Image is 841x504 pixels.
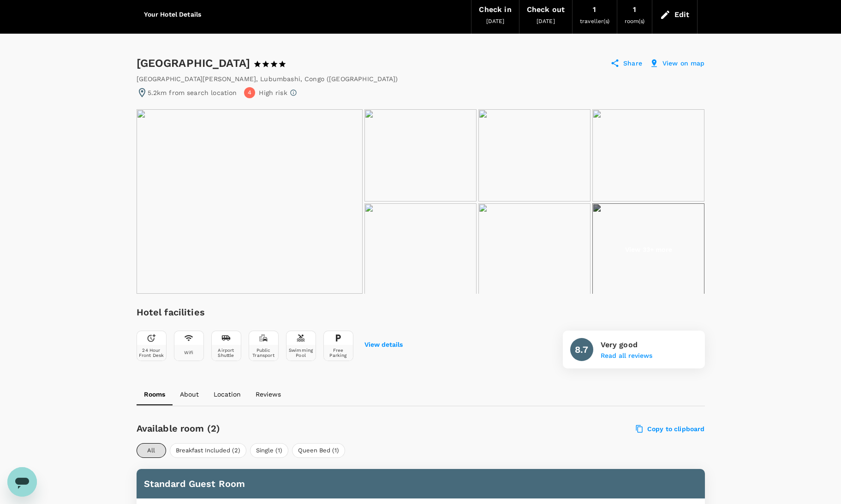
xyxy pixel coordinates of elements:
[527,3,565,16] div: Check out
[137,443,166,458] button: All
[593,3,596,16] div: 1
[364,109,477,202] img: ftxj2uuaw5v8mbewlcpn.jpg
[288,348,314,358] div: Swimming Pool
[364,203,477,296] img: skntbv9aabuvkglaz5xk.jpg
[592,109,704,202] img: ajwgxnox9lpkqqyye9j4.jpg
[139,348,164,358] div: 24 Hour Front Desk
[478,109,590,202] img: j5c9k8dhgslngvhvzdh4.jpg
[478,203,590,296] img: xboc6w3ohuugkiswsnzv.jpg
[250,443,288,458] button: Single (1)
[636,425,705,433] label: Copy to clipboard
[580,18,609,24] span: traveller(s)
[184,350,194,355] div: Wifi
[623,59,642,68] p: Share
[292,443,345,458] button: Queen Bed (1)
[144,390,165,399] p: Rooms
[537,18,555,24] span: [DATE]
[137,56,295,71] div: [GEOGRAPHIC_DATA]
[251,348,276,358] div: Public Transport
[479,3,511,16] div: Check in
[144,10,202,20] h6: Your Hotel Details
[486,18,505,24] span: [DATE]
[137,305,403,320] h6: Hotel facilities
[144,476,698,491] h6: Standard Guest Room
[575,342,588,357] h6: 8.7
[674,8,690,21] div: Edit
[364,341,403,349] button: View details
[601,352,652,360] button: Read all reviews
[326,348,351,358] div: Free Parking
[137,109,363,294] img: vzczrisg14g8mpgcnnjt.jpg
[592,203,704,296] img: ql44ao39ffdr3m1t4dz9.jpg
[633,3,636,16] div: 1
[180,390,199,399] p: About
[170,443,246,458] button: Breakfast Included (2)
[7,467,37,497] iframe: Button to launch messaging window
[662,59,705,68] p: View on map
[137,74,398,83] div: [GEOGRAPHIC_DATA][PERSON_NAME] , Lubumbashi , Congo ([GEOGRAPHIC_DATA])
[137,421,466,436] h6: Available room (2)
[148,88,237,97] p: 5.2km from search location
[625,18,644,24] span: room(s)
[601,339,652,350] p: Very good
[625,245,672,254] p: View 33+ more
[259,88,287,97] p: High risk
[214,390,241,399] p: Location
[256,390,281,399] p: Reviews
[248,89,251,97] span: 4
[214,348,239,358] div: Airport Shuttle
